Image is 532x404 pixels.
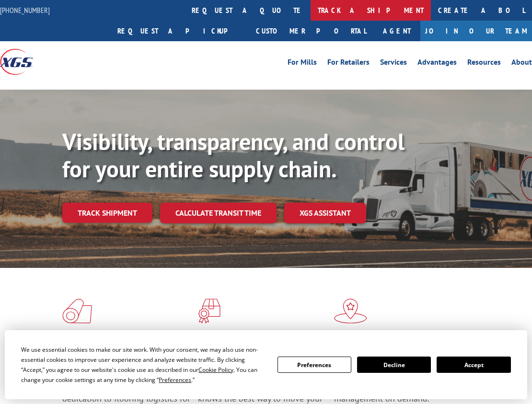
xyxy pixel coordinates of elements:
a: XGS ASSISTANT [284,203,366,223]
div: We use essential cookies to make our site work. With your consent, we may also use non-essential ... [21,345,266,385]
button: Accept [437,357,510,373]
img: xgs-icon-total-supply-chain-intelligence-red [62,299,92,323]
a: Services [380,58,407,69]
img: xgs-icon-flagship-distribution-model-red [334,299,367,323]
span: Cookie Policy [198,366,233,374]
a: Track shipment [62,203,152,223]
a: Calculate transit time [160,203,277,223]
a: Join Our Team [420,21,532,41]
a: Advantages [417,58,457,69]
span: Preferences [159,376,191,384]
a: Request a pickup [110,21,249,41]
a: For Retailers [327,58,370,69]
a: Resources [467,58,501,69]
button: Preferences [278,357,351,373]
img: xgs-icon-focused-on-flooring-red [198,299,220,323]
b: Visibility, transparency, and control for your entire supply chain. [62,127,405,184]
button: Decline [357,357,431,373]
a: Customer Portal [249,21,373,41]
div: Cookie Consent Prompt [5,330,527,399]
a: For Mills [288,58,317,69]
a: Agent [373,21,420,41]
a: About [511,58,532,69]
